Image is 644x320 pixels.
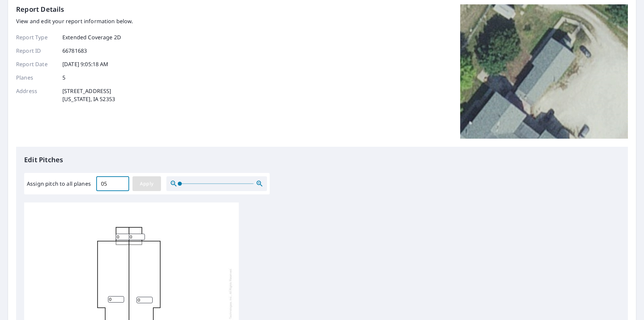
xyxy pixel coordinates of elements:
[16,60,56,68] p: Report Date
[132,176,161,191] button: Apply
[62,33,121,41] p: Extended Coverage 2D
[16,87,56,103] p: Address
[138,180,156,188] span: Apply
[62,87,115,103] p: [STREET_ADDRESS] [US_STATE], IA 52353
[24,155,620,165] p: Edit Pitches
[16,17,133,25] p: View and edit your report information below.
[16,4,64,14] p: Report Details
[27,180,91,188] label: Assign pitch to all planes
[62,74,65,82] p: 5
[460,4,628,139] img: Top image
[62,47,87,55] p: 66781683
[62,60,109,68] p: [DATE] 9:05:18 AM
[16,33,56,41] p: Report Type
[16,74,56,82] p: Planes
[96,174,129,193] input: 00.0
[16,47,56,55] p: Report ID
